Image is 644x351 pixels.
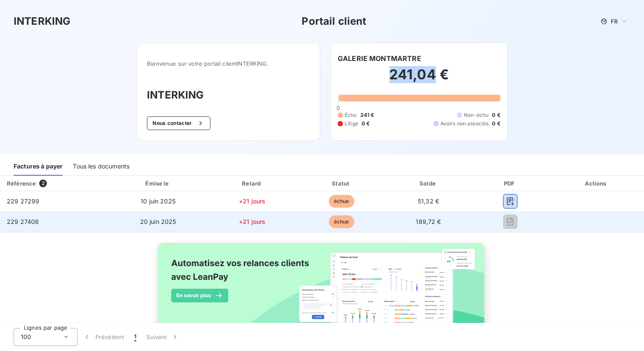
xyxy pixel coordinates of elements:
div: PDF [473,179,547,188]
img: banner [150,238,494,342]
span: Litige [345,120,358,128]
span: 0 € [362,120,370,128]
span: Bienvenue sur votre portail client INTERKING . [147,60,310,67]
span: 229 27408 [7,218,39,225]
span: 0 € [492,120,500,128]
span: Échu [345,111,357,119]
span: 1 [134,333,136,341]
div: Tous les documents [73,158,129,176]
button: Nous contacter [147,116,210,130]
span: 51,32 € [418,197,439,205]
div: Factures à payer [14,158,63,176]
span: échue [329,215,354,228]
div: Émise le [111,179,206,188]
span: 2 [39,180,47,187]
span: Avoirs non associés [440,120,489,128]
button: Suivant [141,328,184,346]
h3: INTERKING [147,87,310,103]
span: +21 jours [239,218,265,225]
h3: INTERKING [14,14,70,29]
span: 10 juin 2025 [141,197,175,205]
button: Précédent [78,328,129,346]
span: échue [329,195,354,208]
span: 229 27299 [7,197,39,205]
span: +21 jours [239,197,265,205]
span: Non-échu [464,111,489,119]
button: 1 [129,328,141,346]
div: Solde [387,179,470,188]
span: 189,72 € [416,218,441,225]
div: Référence [7,180,36,187]
span: 100 [21,333,31,341]
h6: GALERIE MONTMARTRE [338,53,421,64]
span: 0 € [492,111,500,119]
div: Actions [550,179,642,188]
div: Statut [299,179,384,188]
span: 20 juin 2025 [140,218,176,225]
span: 0 [336,104,340,111]
span: 241 € [360,111,374,119]
h2: 241,04 € [338,66,500,92]
span: FR [611,18,618,25]
div: Retard [209,179,296,188]
h3: Portail client [302,14,366,29]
